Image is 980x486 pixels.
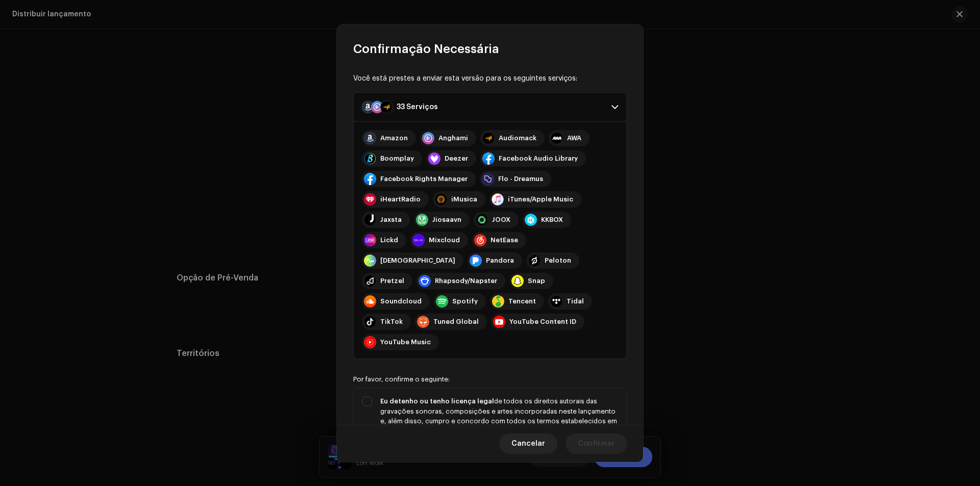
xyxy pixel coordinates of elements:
[567,134,581,142] div: AWA
[486,257,514,265] div: Pandora
[353,122,627,359] p-accordion-content: 33 Serviços
[491,236,518,244] div: NetEase
[438,134,468,142] div: Anghami
[499,433,557,453] button: Cancelar
[492,216,510,224] div: JOOX
[380,216,402,224] div: Jaxsta
[433,318,479,326] div: Tuned Global
[353,41,499,57] span: Confirmação Necessária
[508,297,536,305] div: Tencent
[380,236,398,244] div: Lickd
[429,236,460,244] div: Mixcloud
[435,277,497,285] div: Rhapsody/Napster
[578,433,615,453] span: Confirmar
[380,318,403,326] div: TikTok
[545,257,571,265] div: Peloton
[353,92,627,122] p-accordion-header: 33 Serviços
[380,175,468,183] div: Facebook Rights Manager
[499,155,578,163] div: Facebook Audio Library
[541,216,563,224] div: KKBOX
[445,155,468,163] div: Deezer
[432,216,461,224] div: Jiosaavn
[380,134,408,142] div: Amazon
[567,297,584,305] div: Tidal
[380,396,618,436] div: de todos os direitos autorais das gravações sonoras, composições e artes incorporadas neste lança...
[380,398,494,404] strong: Eu detenho ou tenho licença legal
[353,73,627,84] div: Você está prestes a enviar esta versão para os seguintes serviços:
[380,257,455,265] div: [DEMOGRAPHIC_DATA]
[353,388,627,469] p-togglebutton: Eu detenho ou tenho licença legalde todos os direitos autorais das gravações sonoras, composições...
[397,103,438,111] div: 33 Serviços
[380,297,422,305] div: Soundcloud
[452,297,478,305] div: Spotify
[353,375,627,383] div: Por favor, confirme o seguinte:
[380,338,431,346] div: YouTube Music
[499,134,536,142] div: Audiomack
[528,277,545,285] div: Snap
[498,175,543,183] div: Flo - Dreamus
[380,155,414,163] div: Boomplay
[380,277,404,285] div: Pretzel
[451,195,477,203] div: iMusica
[566,433,627,453] button: Confirmar
[380,195,421,203] div: iHeartRadio
[508,195,573,203] div: iTunes/Apple Music
[509,318,576,326] div: YouTube Content ID
[511,433,545,453] span: Cancelar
